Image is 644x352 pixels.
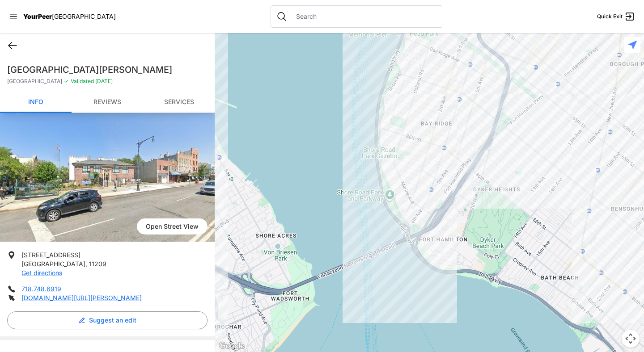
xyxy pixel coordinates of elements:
[597,13,623,20] span: Quick Exit
[21,294,142,302] a: [DOMAIN_NAME][URL][PERSON_NAME]
[72,92,143,113] a: Reviews
[85,260,87,268] span: ,
[23,13,52,20] span: YourPeer
[89,316,136,325] span: Suggest an edit
[21,251,80,259] span: [STREET_ADDRESS]
[143,92,215,113] a: Services
[217,340,246,352] a: Open this area in Google Maps (opens a new window)
[89,260,106,268] span: 11209
[21,260,85,268] span: [GEOGRAPHIC_DATA]
[597,11,635,22] a: Quick Exit
[291,12,436,21] input: Search
[137,218,208,235] span: Open Street View
[64,78,69,85] span: ✓
[217,340,246,352] img: Google
[7,311,208,329] button: Suggest an edit
[21,269,62,277] a: Get directions
[7,78,62,85] span: [GEOGRAPHIC_DATA]
[71,78,94,84] span: Validated
[94,78,113,84] span: [DATE]
[52,13,116,20] span: [GEOGRAPHIC_DATA]
[21,285,61,293] a: 718.748.6919
[7,63,208,76] h1: [GEOGRAPHIC_DATA][PERSON_NAME]
[622,330,640,348] button: Map camera controls
[23,14,116,19] a: YourPeer[GEOGRAPHIC_DATA]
